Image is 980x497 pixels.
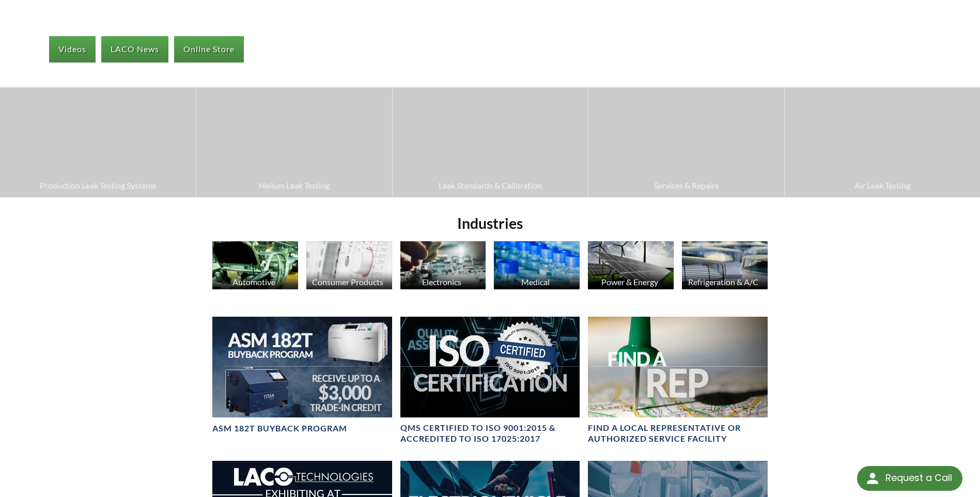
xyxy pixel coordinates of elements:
[785,87,980,197] a: Air Leak Testing
[400,241,486,289] img: Electronics image
[305,277,391,287] div: Consumer Products
[594,179,779,192] span: Services & Repairs
[680,277,767,287] div: Refrigeration & A/C
[196,87,392,197] a: Helium Leak Testing
[306,241,392,289] img: Consumer Products image
[682,241,768,289] img: HVAC Products image
[5,179,191,192] span: Production Leak Testing Systems
[494,241,580,289] img: Medicine Bottle image
[857,466,962,491] div: Request a Call
[494,241,580,292] a: Medical Medicine Bottle image
[682,241,768,292] a: Refrigeration & A/C HVAC Products image
[211,277,297,287] div: Automotive
[588,87,784,197] a: Services & Repairs
[212,423,347,434] h4: ASM 182T Buyback Program
[588,423,767,444] h4: FIND A LOCAL REPRESENTATIVE OR AUTHORIZED SERVICE FACILITY
[399,277,485,287] div: Electronics
[400,241,486,292] a: Electronics Electronics image
[208,214,771,233] h2: Industries
[212,317,392,434] a: ASM 182T Buyback Program BannerASM 182T Buyback Program
[586,277,673,287] div: Power & Energy
[492,277,579,287] div: Medical
[400,423,580,444] h4: QMS CERTIFIED to ISO 9001:2015 & Accredited to ISO 17025:2017
[306,241,392,292] a: Consumer Products Consumer Products image
[400,317,580,444] a: Header for ISO CertificationQMS CERTIFIED to ISO 9001:2015 & Accredited to ISO 17025:2017
[885,466,952,490] div: Request a Call
[588,241,674,292] a: Power & Energy Solar Panels image
[864,470,881,487] img: round button
[398,179,583,192] span: Leak Standards & Calibration
[212,241,298,292] a: Automotive Automotive Industry image
[174,36,244,62] a: Online Store
[393,87,588,197] a: Leak Standards & Calibration
[101,36,168,62] a: LACO News
[49,36,96,62] a: Videos
[790,179,975,192] span: Air Leak Testing
[212,241,298,289] img: Automotive Industry image
[588,317,767,444] a: Find A Rep headerFIND A LOCAL REPRESENTATIVE OR AUTHORIZED SERVICE FACILITY
[201,179,386,192] span: Helium Leak Testing
[588,241,674,289] img: Solar Panels image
